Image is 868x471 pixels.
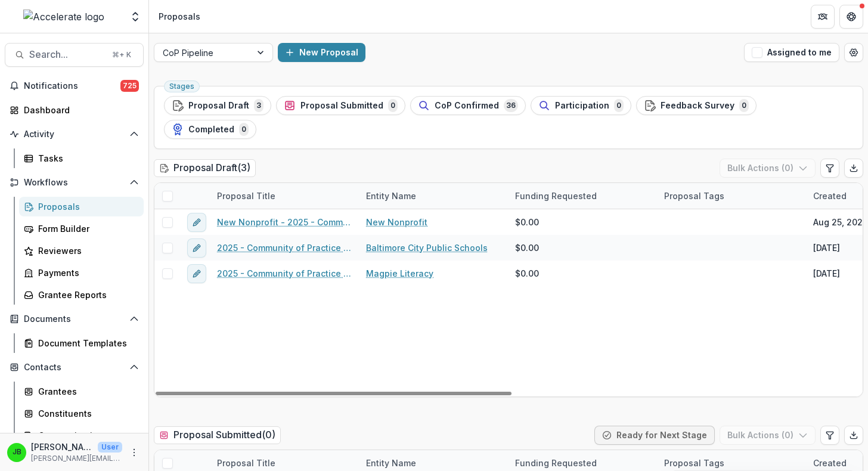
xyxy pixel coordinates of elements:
p: [PERSON_NAME][EMAIL_ADDRESS][PERSON_NAME][DOMAIN_NAME] [31,453,122,464]
span: Activity [24,129,125,140]
a: Communications [19,426,144,445]
div: Entity Name [359,183,508,209]
div: Proposal Tags [657,457,731,469]
div: Jennifer Bronson [13,448,21,456]
div: Created [806,190,854,202]
div: Aug 25, 2025 [813,216,867,228]
button: Open Workflows [5,173,144,192]
div: Dashboard [24,104,134,116]
span: Workflows [24,178,125,188]
p: User [98,442,122,453]
div: Entity Name [359,457,423,469]
div: [DATE] [813,267,840,280]
a: Magpie Literacy [366,267,433,280]
span: 0 [239,123,249,136]
button: Completed0 [164,120,256,139]
button: Open Activity [5,125,144,144]
span: Feedback Survey [661,101,734,111]
div: ⌘ + K [110,48,134,61]
span: Notifications [24,81,120,91]
a: 2025 - Community of Practice form [217,241,352,254]
span: Search... [29,49,105,60]
div: Created [806,457,854,469]
button: Assigned to me [744,43,839,62]
span: Contacts [24,362,125,373]
button: Feedback Survey0 [636,96,757,115]
a: Baltimore City Public Schools [366,241,488,254]
div: Grantee Reports [38,289,134,301]
div: Grantees [38,385,134,398]
span: Completed [188,125,234,135]
a: New Nonprofit - 2025 - Community of Practice form [217,216,352,228]
div: Proposal Title [210,190,283,202]
div: Proposal Title [210,457,283,469]
div: Entity Name [359,190,423,202]
span: $0.00 [515,216,539,228]
a: Reviewers [19,241,144,261]
a: Constituents [19,404,144,423]
button: edit [187,238,206,258]
span: Documents [24,314,125,324]
button: Bulk Actions (0) [720,159,816,178]
span: Stages [169,82,194,91]
div: Proposals [38,200,134,213]
div: Constituents [38,407,134,420]
a: Dashboard [5,100,144,120]
nav: breadcrumb [154,8,205,25]
a: Grantee Reports [19,285,144,305]
button: Bulk Actions (0) [720,426,816,445]
button: Participation0 [531,96,631,115]
a: Grantees [19,382,144,401]
a: Tasks [19,148,144,168]
span: 36 [504,99,518,112]
h2: Proposal Draft ( 3 ) [154,159,256,176]
button: Partners [811,5,835,29]
button: edit [187,264,206,283]
div: Proposal Title [210,183,359,209]
div: Funding Requested [508,190,604,202]
button: Search... [5,43,144,67]
div: Funding Requested [508,457,604,469]
div: Form Builder [38,222,134,235]
a: New Nonprofit [366,216,427,228]
button: New Proposal [278,43,365,62]
span: CoP Confirmed [435,101,499,111]
h2: Proposal Submitted ( 0 ) [154,426,281,444]
button: Get Help [839,5,863,29]
div: [DATE] [813,241,840,254]
div: Payments [38,267,134,279]
span: 0 [388,99,398,112]
span: 3 [254,99,263,112]
div: Reviewers [38,244,134,257]
a: Form Builder [19,219,144,238]
button: Edit table settings [820,159,839,178]
button: Open entity switcher [127,5,144,29]
span: $0.00 [515,241,539,254]
a: 2025 - Community of Practice form [217,267,352,280]
p: [PERSON_NAME] [31,441,93,453]
button: Open table manager [844,43,863,62]
div: Tasks [38,152,134,165]
button: CoP Confirmed36 [410,96,526,115]
button: Proposal Submitted0 [276,96,405,115]
div: Communications [38,429,134,442]
button: Open Documents [5,309,144,329]
div: Proposal Tags [657,190,731,202]
span: 0 [614,99,624,112]
button: More [127,445,141,460]
button: Export table data [844,426,863,445]
span: Proposal Submitted [300,101,383,111]
button: Export table data [844,159,863,178]
a: Payments [19,263,144,283]
button: Edit table settings [820,426,839,445]
button: Proposal Draft3 [164,96,271,115]
a: Proposals [19,197,144,216]
div: Proposal Tags [657,183,806,209]
span: Proposal Draft [188,101,249,111]
button: Open Contacts [5,358,144,377]
div: Funding Requested [508,183,657,209]
img: Accelerate logo [23,10,104,24]
a: Document Templates [19,333,144,353]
